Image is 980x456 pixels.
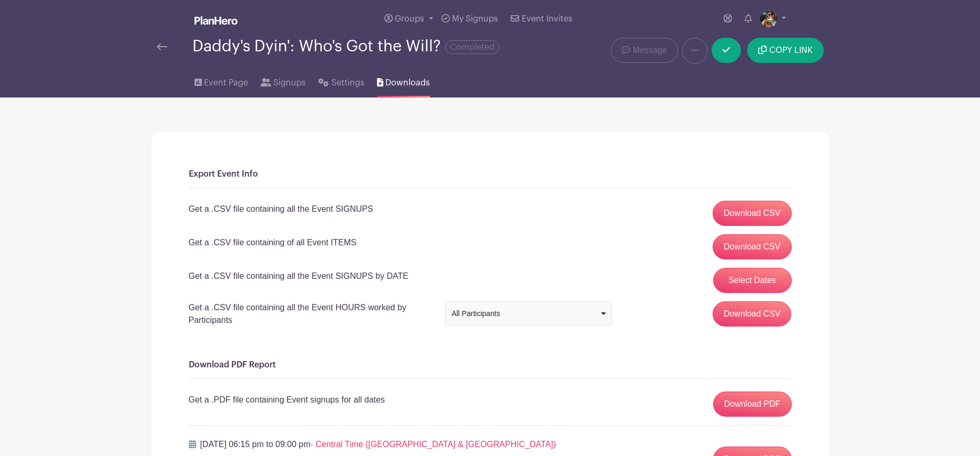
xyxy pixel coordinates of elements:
[189,360,792,370] h6: Download PDF Report
[200,438,556,451] p: [DATE] 06:15 pm to 09:00 pm
[204,77,248,89] span: Event Page
[713,268,792,293] button: Select Dates
[633,44,667,57] span: Message
[195,64,248,97] a: Event Page
[713,234,792,259] a: Download CSV
[189,236,357,249] p: Get a .CSV file containing of all Event ITEMS
[760,10,777,27] img: 68755229696__C9C5E19E-4959-40FF-8E11-C23A8B4E3571.jpg
[747,38,823,63] button: COPY LINK
[189,169,792,179] h6: Export Event Info
[713,201,792,226] a: Download CSV
[385,77,430,89] span: Downloads
[195,16,238,25] img: logo_white-6c42ec7e38ccf1d336a20a19083b03d10ae64f83f12c07503d8b9e83406b4c7d.svg
[189,394,385,406] p: Get a .PDF file containing Event signups for all dates
[377,64,430,97] a: Downloads
[189,301,433,327] p: Get a .CSV file containing all the Event HOURS worked by Participants
[611,38,677,63] a: Message
[451,308,599,319] div: All Participants
[713,301,792,327] input: Download CSV
[395,15,424,23] span: Groups
[769,46,813,55] span: COPY LINK
[318,64,364,97] a: Settings
[713,392,792,417] a: Download PDF
[331,77,364,89] span: Settings
[192,38,499,55] div: Daddy's Dyin': Who's Got the Will?
[157,43,167,50] img: back-arrow-29a5d9b10d5bd6ae65dc969a981735edf675c4d7a1fe02e03b50dbd4ba3cdb55.svg
[310,440,556,449] span: - Central Time ([GEOGRAPHIC_DATA] & [GEOGRAPHIC_DATA])
[522,15,573,23] span: Event Invites
[189,270,408,283] p: Get a .CSV file containing all the Event SIGNUPS by DATE
[261,64,306,97] a: Signups
[189,203,373,215] p: Get a .CSV file containing all the Event SIGNUPS
[445,40,499,54] span: Completed
[452,15,498,23] span: My Signups
[273,77,306,89] span: Signups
